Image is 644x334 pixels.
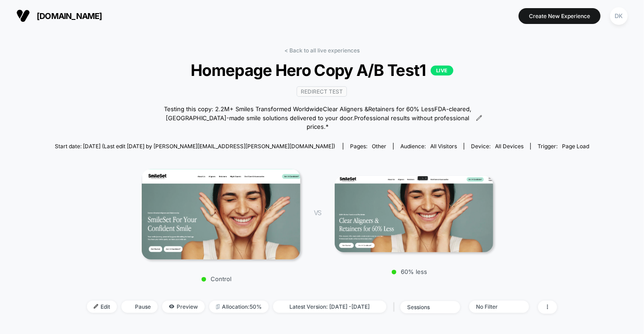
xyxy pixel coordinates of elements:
[464,143,530,150] span: Device:
[297,86,347,97] span: Redirect Test
[562,143,589,150] span: Page Load
[476,303,512,310] div: No Filter
[407,304,443,310] div: sessions
[209,301,269,313] span: Allocation: 50%
[162,301,205,313] span: Preview
[350,143,386,150] div: Pages:
[372,143,386,150] span: other
[519,8,601,24] button: Create New Experience
[330,268,489,275] p: 60% less
[314,209,321,216] span: VS
[14,9,105,23] button: [DOMAIN_NAME]
[37,11,102,21] span: [DOMAIN_NAME]
[55,143,335,150] span: Start date: [DATE] (Last edit [DATE] by [PERSON_NAME][EMAIL_ADDRESS][PERSON_NAME][DOMAIN_NAME])
[335,176,493,252] img: 60% less main
[431,66,453,75] p: LIVE
[87,301,117,313] span: Edit
[121,301,158,313] span: Pause
[495,143,524,150] span: all devices
[610,7,628,25] div: DK
[216,304,220,309] img: rebalance
[137,275,296,282] p: Control
[142,169,300,259] img: Control main
[162,105,474,132] span: Testing this copy: 2.2M+ Smiles Transformed WorldwideClear Aligners &Retainers for 60% LessFDA-cl...
[82,61,562,80] span: Homepage Hero Copy A/B Test1
[16,9,30,23] img: Visually logo
[400,143,457,150] div: Audience:
[538,143,589,150] div: Trigger:
[607,7,630,25] button: DK
[94,304,98,309] img: edit
[391,301,400,314] span: |
[430,143,457,150] span: All Visitors
[273,301,386,313] span: Latest Version: [DATE] - [DATE]
[284,47,360,54] a: < Back to all live experiences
